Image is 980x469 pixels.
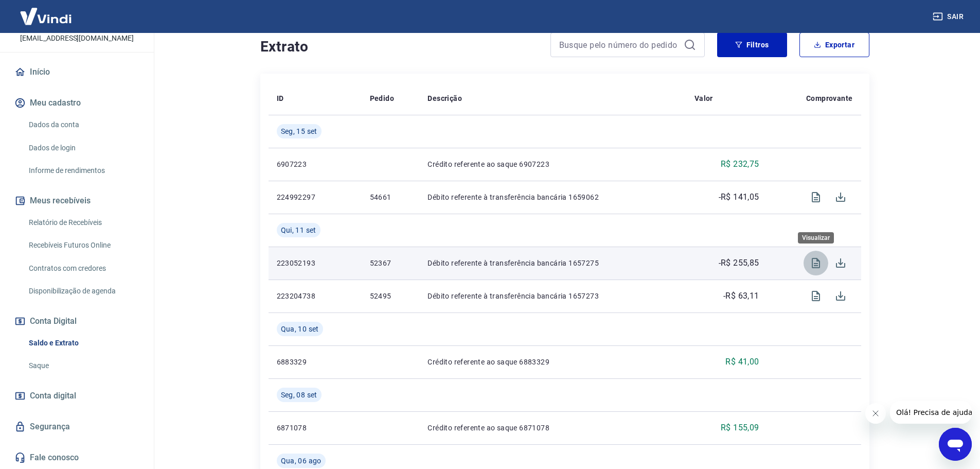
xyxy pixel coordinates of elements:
iframe: Botão para abrir a janela de mensagens [939,428,972,461]
p: 223052193 [277,258,353,268]
p: Pedido [370,93,394,103]
a: Disponibilização de agenda [25,281,141,302]
p: [EMAIL_ADDRESS][DOMAIN_NAME] [20,33,134,44]
span: Olá! Precisa de ajuda? [6,7,86,15]
span: Download [828,251,853,275]
p: -R$ 255,85 [719,257,759,269]
input: Busque pelo número do pedido [559,37,680,53]
a: Segurança [12,415,141,438]
a: Relatório de Recebíveis [25,212,141,233]
p: Valor [694,93,713,103]
span: Visualizar [804,284,828,308]
a: Conta digital [12,385,141,407]
a: Saque [25,355,141,376]
span: Download [828,185,853,210]
p: 224992297 [277,192,353,202]
p: 52495 [370,291,412,301]
span: Seg, 08 set [281,390,317,400]
p: Crédito referente ao saque 6871078 [427,423,678,433]
p: 6871078 [277,423,353,433]
p: -R$ 63,11 [723,290,759,302]
a: Saldo e Extrato [25,333,141,354]
p: 52367 [370,258,412,268]
p: Crédito referente ao saque 6883329 [427,357,678,367]
p: ID [277,93,284,103]
iframe: Mensagem da empresa [890,401,972,424]
a: Contratos com credores [25,258,141,279]
span: Download [828,284,853,308]
button: Meus recebíveis [12,189,141,212]
span: Qua, 06 ago [281,456,322,466]
span: Visualizar [804,185,828,210]
a: Dados de login [25,137,141,159]
a: Dados da conta [25,114,141,135]
p: 54661 [370,192,412,202]
p: R$ 155,09 [721,422,759,434]
p: 6907223 [277,159,353,169]
div: Visualizar [798,232,834,244]
p: Débito referente à transferência bancária 1657275 [427,258,678,268]
p: Crédito referente ao saque 6907223 [427,159,678,169]
p: Descrição [427,93,462,103]
p: R$ 41,00 [725,356,759,368]
span: Visualizar [804,251,828,275]
span: Seg, 15 set [281,126,317,136]
a: Informe de rendimentos [25,160,141,181]
p: R$ 232,75 [721,158,759,170]
span: Qui, 11 set [281,225,316,235]
iframe: Fechar mensagem [865,403,886,424]
a: Recebíveis Futuros Online [25,235,141,256]
span: Qua, 10 set [281,324,319,334]
h4: Extrato [260,37,538,57]
button: Exportar [799,32,869,57]
span: Conta digital [30,389,76,403]
a: Início [12,61,141,83]
p: Débito referente à transferência bancária 1657273 [427,291,678,301]
p: Comprovante [806,93,852,103]
a: Fale conosco [12,446,141,469]
p: Débito referente à transferência bancária 1659062 [427,192,678,202]
button: Sair [931,7,968,26]
p: 6883329 [277,357,353,367]
p: -R$ 141,05 [719,191,759,203]
button: Conta Digital [12,310,141,333]
button: Meu cadastro [12,92,141,114]
button: Filtros [717,32,787,57]
img: Vindi [12,1,79,32]
p: 223204738 [277,291,353,301]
